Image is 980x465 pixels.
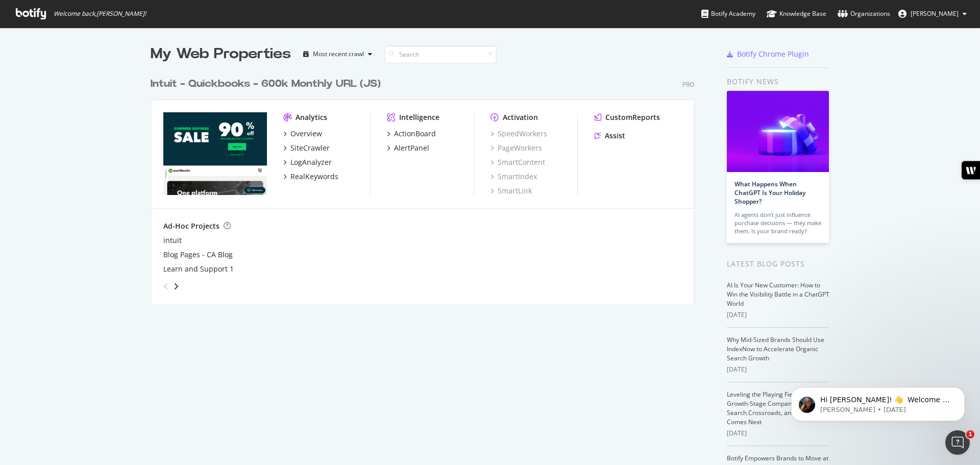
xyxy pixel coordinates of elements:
[313,51,364,57] div: Most recent crawl
[727,258,829,270] div: Latest Blog Posts
[163,250,233,260] a: Blog Pages - CA Blog
[727,335,824,362] a: Why Mid-Sized Brands Should Use IndexNow to Accelerate Organic Search Growth
[767,9,826,19] div: Knowledge Base
[296,112,327,123] div: Analytics
[290,143,330,153] div: SiteCrawler
[491,186,532,196] a: SmartLink
[727,429,829,438] div: [DATE]
[491,129,547,139] a: SpeedWorkers
[594,131,625,141] a: Assist
[682,80,694,89] div: Pro
[151,77,385,91] a: Intuit - Quickbooks - 600k Monthly URL (JS)
[159,278,173,295] div: angle-left
[151,77,381,91] div: Intuit - Quickbooks - 600k Monthly URL (JS)
[734,211,821,235] div: AI agents don’t just influence purchase decisions — they make them. Is your brand ready?
[727,91,829,172] img: What Happens When ChatGPT Is Your Holiday Shopper?
[283,172,338,182] a: RealKeywords
[594,112,660,123] a: CustomReports
[394,143,429,153] div: AlertPanel
[911,9,959,18] span: Sylvia Luong
[727,310,829,320] div: [DATE]
[737,49,809,59] div: Botify Chrome Plugin
[163,112,267,195] img: quickbooks.intuit.com
[491,157,545,167] a: SmartContent
[727,390,824,426] a: Leveling the Playing Field: Why Growth-Stage Companies Are at a Search Crossroads, and What Comes...
[491,172,537,182] a: SmartIndex
[966,430,974,438] span: 1
[890,6,975,22] button: [PERSON_NAME]
[727,76,829,87] div: Botify news
[290,129,322,139] div: Overview
[838,9,890,19] div: Organizations
[283,129,322,139] a: Overview
[290,157,332,167] div: LogAnalyzer
[394,129,436,139] div: ActionBoard
[290,172,338,182] div: RealKeywords
[387,143,429,153] a: AlertPanel
[283,157,332,167] a: LogAnalyzer
[173,281,180,291] div: angle-right
[701,9,755,19] div: Botify Academy
[151,64,702,304] div: grid
[734,180,805,206] a: What Happens When ChatGPT Is Your Holiday Shopper?
[727,365,829,374] div: [DATE]
[776,366,980,437] iframe: Intercom notifications message
[54,10,146,18] span: Welcome back, [PERSON_NAME] !
[163,221,219,231] div: Ad-Hoc Projects
[163,235,182,246] a: intuit
[945,430,970,455] iframe: Intercom live chat
[503,112,538,123] div: Activation
[399,112,439,123] div: Intelligence
[163,264,234,274] a: Learn and Support 1
[605,112,660,123] div: CustomReports
[299,46,376,62] button: Most recent crawl
[605,131,625,141] div: Assist
[727,49,809,59] a: Botify Chrome Plugin
[387,129,436,139] a: ActionBoard
[283,143,330,153] a: SiteCrawler
[384,45,497,63] input: Search
[491,143,542,153] a: PageWorkers
[727,281,829,308] a: AI Is Your New Customer: How to Win the Visibility Battle in a ChatGPT World
[151,44,291,64] div: My Web Properties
